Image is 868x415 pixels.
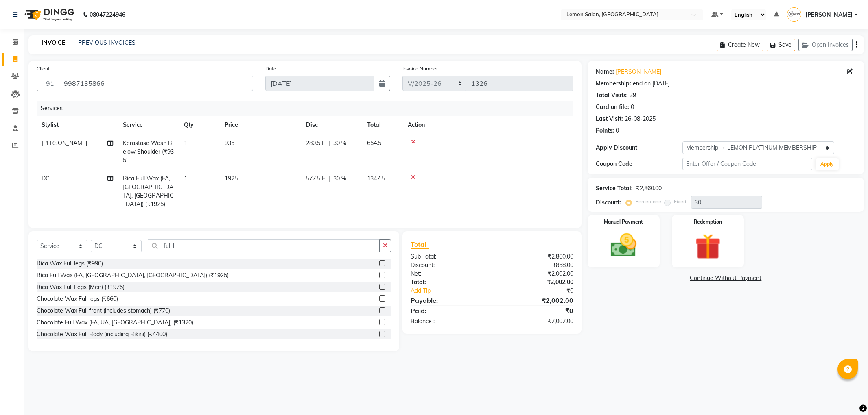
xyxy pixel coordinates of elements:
div: Payable: [404,295,492,305]
span: Kerastase Wash Below Shoulder (₹935) [123,139,174,164]
label: Manual Payment [604,218,643,226]
label: Date [265,65,276,72]
div: Services [37,101,579,116]
a: Add Tip [404,287,507,295]
div: 26-08-2025 [625,115,656,123]
div: ₹2,860.00 [492,252,579,261]
img: logo [21,3,77,26]
div: ₹858.00 [492,261,579,269]
b: 08047224946 [90,3,125,26]
div: Discount: [404,261,492,269]
th: Service [118,116,179,134]
a: INVOICE [38,36,68,50]
div: Total: [404,278,492,287]
a: PREVIOUS INVOICES [78,39,136,46]
div: ₹2,002.00 [492,269,579,278]
span: 1 [184,139,187,147]
div: ₹0 [492,306,579,315]
span: 1925 [225,175,238,182]
div: Name: [596,67,614,76]
div: Chocolate Wax Full front (includes stomach) (₹770) [37,306,170,315]
th: Total [362,116,403,134]
div: Net: [404,269,492,278]
a: [PERSON_NAME] [616,67,661,76]
button: Apply [816,158,839,170]
span: Rica Full Wax (FA, [GEOGRAPHIC_DATA], [GEOGRAPHIC_DATA]) (₹1925) [123,175,174,208]
div: ₹2,860.00 [636,184,662,193]
span: | [328,139,330,148]
div: Total Visits: [596,91,628,100]
div: Paid: [404,306,492,315]
span: 654.5 [367,139,381,147]
div: 0 [631,103,634,111]
div: Sub Total: [404,252,492,261]
span: [PERSON_NAME] [42,139,87,147]
div: Chocolate Wax Full Body (including Bikini) (₹4400) [37,330,167,339]
th: Qty [179,116,220,134]
a: Continue Without Payment [589,274,862,282]
span: 577.5 F [306,174,325,183]
label: Redemption [694,218,722,226]
div: ₹0 [507,287,579,295]
th: Price [220,116,301,134]
label: Percentage [635,198,661,205]
div: Balance : [404,317,492,326]
label: Client [37,65,50,72]
input: Search by Name/Mobile/Email/Code [59,76,253,91]
div: ₹2,002.00 [492,278,579,287]
label: Invoice Number [402,65,438,72]
div: Service Total: [596,184,633,193]
th: Stylist [37,116,118,134]
div: Coupon Code [596,160,682,168]
img: _gift.svg [687,230,729,263]
input: Search or Scan [148,239,380,252]
span: [PERSON_NAME] [805,11,853,19]
div: 0 [616,126,619,135]
div: Card on file: [596,103,629,111]
div: 39 [630,91,636,100]
th: Action [403,116,573,134]
button: Open Invoices [798,39,853,51]
div: Chocolate Full Wax (FA, UA, [GEOGRAPHIC_DATA]) (₹1320) [37,318,193,327]
span: 1347.5 [367,175,385,182]
div: Rica Wax Full Legs (Men) (₹1925) [37,283,125,291]
span: DC [42,175,50,182]
span: 30 % [333,139,346,148]
div: ₹2,002.00 [492,295,579,305]
img: Jenny Shah [787,7,801,22]
div: Apply Discount [596,143,682,152]
div: ₹2,002.00 [492,317,579,326]
span: 30 % [333,174,346,183]
span: | [328,174,330,183]
input: Enter Offer / Coupon Code [682,158,813,170]
label: Fixed [674,198,686,205]
span: 1 [184,175,187,182]
span: Total [411,240,429,249]
iframe: chat widget [834,382,860,407]
img: _cash.svg [603,230,645,260]
span: 935 [225,139,234,147]
button: Create New [717,39,763,51]
th: Disc [301,116,362,134]
div: end on [DATE] [633,79,670,88]
div: Chocolate Wax Full legs (₹660) [37,295,118,303]
button: Save [767,39,795,51]
button: +91 [37,76,59,91]
div: Discount: [596,198,621,207]
div: Rica Full Wax (FA, [GEOGRAPHIC_DATA], [GEOGRAPHIC_DATA]) (₹1925) [37,271,229,280]
div: Points: [596,126,614,135]
span: 280.5 F [306,139,325,148]
div: Rica Wax Full legs (₹990) [37,259,103,268]
div: Last Visit: [596,115,623,123]
div: Membership: [596,79,631,88]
